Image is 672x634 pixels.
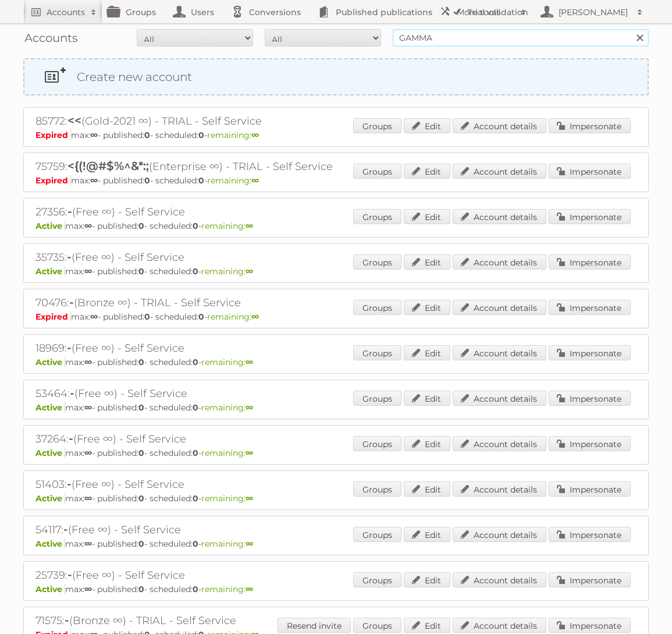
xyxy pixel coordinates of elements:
[201,357,253,367] span: remaining:
[251,175,259,186] strong: ∞
[353,481,401,497] a: Groups
[35,402,65,413] span: Active
[35,357,637,367] p: max: - published: - scheduled: -
[453,436,546,451] a: Account details
[207,311,259,322] span: remaining:
[84,357,92,367] strong: ∞
[549,345,631,360] a: Impersonate
[67,568,72,582] span: -
[549,164,631,179] a: Impersonate
[549,527,631,542] a: Impersonate
[201,402,253,413] span: remaining:
[201,493,253,504] span: remaining:
[35,493,637,504] p: max: - published: - scheduled: -
[246,221,253,231] strong: ∞
[69,431,73,445] span: -
[138,221,144,231] strong: 0
[453,618,546,633] a: Account details
[90,311,98,322] strong: ∞
[35,311,637,322] p: max: - published: - scheduled: -
[67,477,72,491] span: -
[353,391,401,406] a: Groups
[67,114,81,127] span: <<
[35,493,65,504] span: Active
[404,118,450,133] a: Edit
[144,175,150,186] strong: 0
[404,164,450,179] a: Edit
[549,300,631,315] a: Impersonate
[246,357,253,367] strong: ∞
[246,266,253,277] strong: ∞
[353,118,401,133] a: Groups
[70,386,74,400] span: -
[278,618,351,633] a: Resend invite
[144,311,150,322] strong: 0
[193,584,198,594] strong: 0
[549,118,631,133] a: Impersonate
[84,221,92,231] strong: ∞
[251,130,259,140] strong: ∞
[193,448,198,458] strong: 0
[35,341,443,356] h2: 18969: (Free ∞) - Self Service
[404,436,450,451] a: Edit
[65,613,69,627] span: -
[457,6,515,18] h2: More tools
[453,345,546,360] a: Account details
[90,130,98,140] strong: ∞
[353,164,401,179] a: Groups
[453,254,546,270] a: Account details
[35,448,637,458] p: max: - published: - scheduled: -
[35,221,637,231] p: max: - published: - scheduled: -
[246,493,253,504] strong: ∞
[63,522,68,536] span: -
[35,175,71,186] span: Expired
[549,209,631,224] a: Impersonate
[35,477,443,492] h2: 51403: (Free ∞) - Self Service
[24,59,648,94] a: Create new account
[201,221,253,231] span: remaining:
[353,618,401,633] a: Groups
[453,300,546,315] a: Account details
[35,539,637,549] p: max: - published: - scheduled: -
[35,431,443,447] h2: 37264: (Free ∞) - Self Service
[549,481,631,497] a: Impersonate
[198,130,204,140] strong: 0
[193,402,198,413] strong: 0
[404,300,450,315] a: Edit
[35,159,443,174] h2: 75759: (Enterprise ∞) - TRIAL - Self Service
[404,209,450,224] a: Edit
[35,266,65,277] span: Active
[35,613,443,628] h2: 71575: (Bronze ∞) - TRIAL - Self Service
[201,448,253,458] span: remaining:
[35,402,637,413] p: max: - published: - scheduled: -
[549,391,631,406] a: Impersonate
[353,527,401,542] a: Groups
[84,402,92,413] strong: ∞
[453,527,546,542] a: Account details
[201,266,253,277] span: remaining:
[193,357,198,367] strong: 0
[35,204,443,219] h2: 27356: (Free ∞) - Self Service
[138,584,144,594] strong: 0
[35,295,443,310] h2: 70476: (Bronze ∞) - TRIAL - Self Service
[35,130,71,140] span: Expired
[453,209,546,224] a: Account details
[201,584,253,594] span: remaining:
[198,311,204,322] strong: 0
[453,481,546,497] a: Account details
[198,175,204,186] strong: 0
[35,584,65,594] span: Active
[404,345,450,360] a: Edit
[549,572,631,587] a: Impersonate
[404,481,450,497] a: Edit
[35,130,637,140] p: max: - published: - scheduled: -
[84,448,92,458] strong: ∞
[35,386,443,401] h2: 53464: (Free ∞) - Self Service
[246,584,253,594] strong: ∞
[251,311,259,322] strong: ∞
[35,357,65,367] span: Active
[138,402,144,413] strong: 0
[138,357,144,367] strong: 0
[353,209,401,224] a: Groups
[138,493,144,504] strong: 0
